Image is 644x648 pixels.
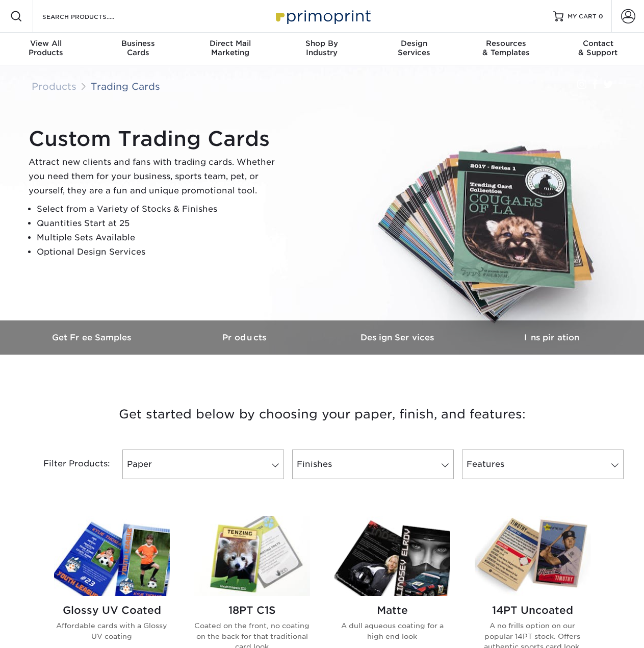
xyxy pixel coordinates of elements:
h2: Glossy UV Coated [54,604,170,616]
img: Glossy UV Coated Trading Cards [54,516,170,596]
a: Shop ByIndustry [276,33,368,65]
input: SEARCH PRODUCTS..... [41,10,141,22]
h3: Products [169,333,322,342]
p: Attract new clients and fans with trading cards. Whether you need them for your business, sports ... [29,155,284,198]
a: Inspiration [475,320,628,355]
a: Products [169,320,322,355]
a: Products [32,81,76,92]
h1: Custom Trading Cards [29,127,284,151]
h3: Get Free Samples [16,333,169,342]
span: Shop By [276,39,368,48]
div: Services [368,39,460,57]
img: Primoprint [271,5,373,27]
span: MY CART [568,12,597,21]
a: Trading Cards [91,81,160,92]
a: Direct MailMarketing [184,33,276,65]
div: Marketing [184,39,276,57]
div: Industry [276,39,368,57]
a: Contact& Support [552,33,644,65]
div: & Support [552,39,644,57]
a: DesignServices [368,33,460,65]
a: Finishes [292,450,454,479]
h2: 18PT C1S [194,604,310,616]
div: & Templates [460,39,552,57]
li: Optional Design Services [37,245,284,259]
span: Design [368,39,460,48]
h2: Matte [334,604,450,616]
h2: 14PT Uncoated [475,604,590,616]
img: 18PT C1S Trading Cards [194,516,310,596]
span: Resources [460,39,552,48]
a: Design Services [322,320,475,355]
li: Multiple Sets Available [37,231,284,245]
img: Matte Trading Cards [334,516,450,596]
span: Direct Mail [184,39,276,48]
span: 0 [599,13,603,20]
p: Affordable cards with a Glossy UV coating [54,620,170,641]
a: Paper [122,450,284,479]
a: Features [462,450,624,479]
img: 14PT Uncoated Trading Cards [475,516,590,596]
h3: Get started below by choosing your paper, finish, and features: [24,391,621,437]
li: Select from a Variety of Stocks & Finishes [37,202,284,216]
span: Contact [552,39,644,48]
div: Filter Products: [16,450,118,479]
a: BusinessCards [92,33,184,65]
li: Quantities Start at 25 [37,216,284,231]
h3: Design Services [322,333,475,342]
p: A dull aqueous coating for a high end look [334,620,450,641]
h3: Inspiration [475,333,628,342]
a: Get Free Samples [16,320,169,355]
div: Cards [92,39,184,57]
a: Resources& Templates [460,33,552,65]
span: Business [92,39,184,48]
